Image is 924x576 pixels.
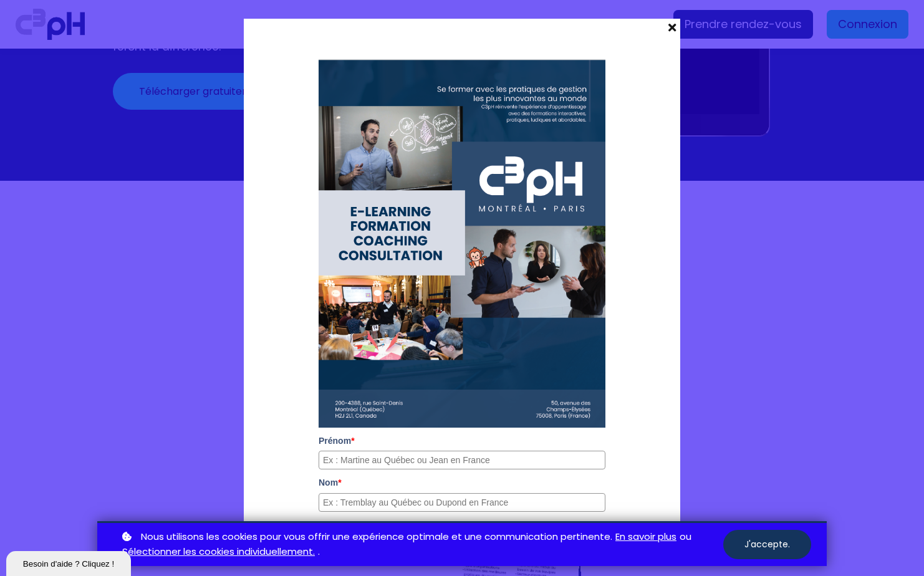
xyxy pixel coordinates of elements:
a: Sélectionner les cookies individuellement. [122,544,315,560]
iframe: chat widget [6,549,133,576]
img: bab2a183-c406-4d8f-bfa0-1972d61d5e57.png [319,59,605,428]
label: Prénom [319,434,605,448]
p: ou . [119,529,723,560]
label: Email [319,518,605,532]
a: En savoir plus [615,529,676,545]
input: Ex : Tremblay au Québec ou Dupond en France [319,493,605,512]
input: Ex : Martine au Québec ou Jean en France [319,451,605,469]
label: Nom [319,476,605,489]
span: Nous utilisons les cookies pour vous offrir une expérience optimale et une communication pertinente. [141,529,612,545]
button: J'accepte. [723,530,811,559]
